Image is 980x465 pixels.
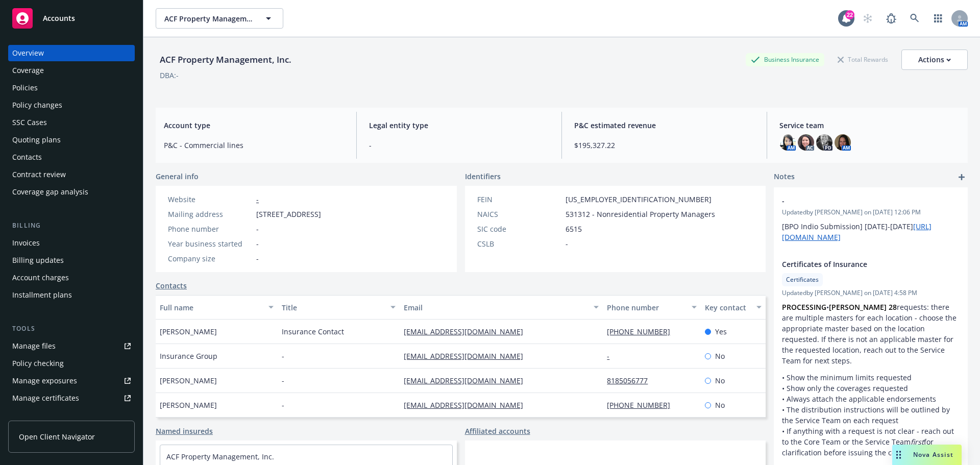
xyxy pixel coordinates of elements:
[12,97,62,113] div: Policy changes
[832,53,893,66] div: Total Rewards
[782,208,960,217] span: Updated by [PERSON_NAME] on [DATE] 12:06 PM
[881,8,901,29] a: Report a Bug
[156,280,187,291] a: Contacts
[256,238,259,249] span: -
[477,224,561,234] div: SIC code
[256,253,259,264] span: -
[168,238,252,249] div: Year business started
[477,209,561,219] div: NAICS
[282,351,284,361] span: -
[8,407,135,424] a: Manage claims
[278,295,400,320] button: Title
[8,355,135,372] a: Policy checking
[782,372,960,458] p: • Show the minimum limits requested • Show only the coverages requested • Always attach the appli...
[904,8,925,29] a: Search
[8,287,135,303] a: Installment plans
[607,302,685,313] div: Phone number
[12,184,88,200] div: Coverage gap analysis
[835,134,851,151] img: photo
[160,326,217,337] span: [PERSON_NAME]
[404,302,587,313] div: Email
[829,302,897,312] strong: [PERSON_NAME] 28
[256,224,259,234] span: -
[12,62,44,79] div: Coverage
[8,166,135,183] a: Contract review
[160,351,217,361] span: Insurance Group
[8,324,135,334] div: Tools
[477,238,561,249] div: CSLB
[603,295,700,320] button: Phone number
[913,450,953,459] span: Nova Assist
[715,375,725,386] span: No
[164,13,253,24] span: ACF Property Management, Inc.
[8,184,135,200] a: Coverage gap analysis
[928,8,948,29] a: Switch app
[816,134,832,151] img: photo
[955,171,968,183] a: add
[256,209,321,219] span: [STREET_ADDRESS]
[404,400,531,410] a: [EMAIL_ADDRESS][DOMAIN_NAME]
[404,327,531,336] a: [EMAIL_ADDRESS][DOMAIN_NAME]
[715,326,727,337] span: Yes
[156,295,278,320] button: Full name
[43,14,75,22] span: Accounts
[282,375,284,386] span: -
[156,8,283,29] button: ACF Property Management, Inc.
[8,45,135,61] a: Overview
[256,194,259,204] a: -
[715,351,725,361] span: No
[400,295,603,320] button: Email
[857,8,878,29] a: Start snowing
[911,437,924,447] em: first
[465,171,501,182] span: Identifiers
[12,80,38,96] div: Policies
[8,270,135,286] a: Account charges
[160,400,217,410] span: [PERSON_NAME]
[12,390,79,406] div: Manage certificates
[607,376,656,385] a: 8185056777
[779,134,796,151] img: photo
[8,252,135,268] a: Billing updates
[8,114,135,131] a: SSC Cases
[8,97,135,113] a: Policy changes
[892,445,962,465] button: Nova Assist
[782,302,826,312] strong: PROCESSING
[566,238,568,249] span: -
[8,62,135,79] a: Coverage
[12,338,56,354] div: Manage files
[160,375,217,386] span: [PERSON_NAME]
[574,120,754,131] span: P&C estimated revenue
[701,295,766,320] button: Key contact
[782,259,933,270] span: Certificates of Insurance
[901,50,968,70] button: Actions
[12,373,77,389] div: Manage exposures
[566,194,712,205] span: [US_EMPLOYER_IDENTIFICATION_NUMBER]
[8,149,135,165] a: Contacts
[607,400,678,410] a: [PHONE_NUMBER]
[782,302,960,366] p: • requests: there are multiple masters for each location - choose the appropriate master based on...
[168,209,252,219] div: Mailing address
[8,4,135,33] a: Accounts
[477,194,561,205] div: FEIN
[12,149,42,165] div: Contacts
[282,326,344,337] span: Insurance Contact
[156,53,296,66] div: ACF Property Management, Inc.
[164,140,344,151] span: P&C - Commercial lines
[715,400,725,410] span: No
[782,288,960,298] span: Updated by [PERSON_NAME] on [DATE] 4:58 PM
[12,270,69,286] div: Account charges
[282,400,284,410] span: -
[465,426,530,436] a: Affiliated accounts
[798,134,814,151] img: photo
[8,373,135,389] a: Manage exposures
[156,171,199,182] span: General info
[12,407,64,424] div: Manage claims
[8,221,135,231] div: Billing
[369,140,549,151] span: -
[918,50,951,69] div: Actions
[160,70,179,81] div: DBA: -
[404,376,531,385] a: [EMAIL_ADDRESS][DOMAIN_NAME]
[12,132,61,148] div: Quoting plans
[19,431,95,442] span: Open Client Navigator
